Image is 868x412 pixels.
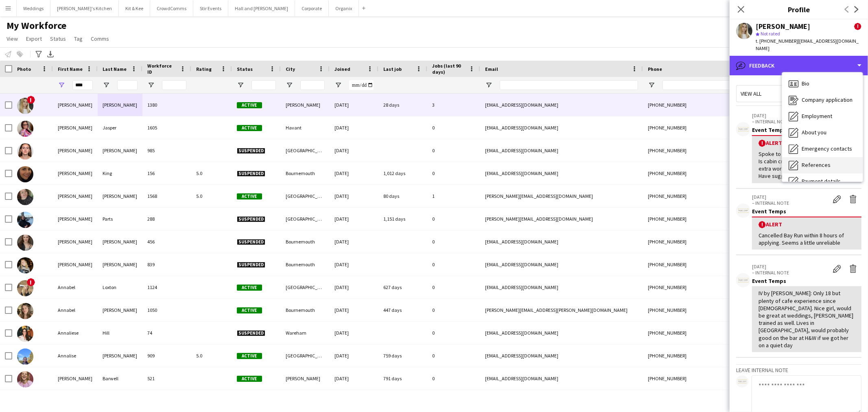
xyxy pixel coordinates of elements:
[237,193,262,199] span: Active
[281,276,330,298] div: [GEOGRAPHIC_DATA]
[196,66,212,72] span: Rating
[480,162,643,184] div: [EMAIL_ADDRESS][DOMAIN_NAME]
[643,230,747,253] div: [PHONE_NUMBER]
[98,162,142,184] div: King
[427,116,480,139] div: 0
[147,63,177,75] span: Workforce ID
[191,162,232,184] div: 5.0
[50,0,119,16] button: [PERSON_NAME]'s Kitchen
[485,81,492,89] button: Open Filter Menu
[98,276,142,298] div: Loxton
[782,157,863,173] div: References
[378,208,427,230] div: 1,151 days
[295,0,329,16] button: Corporate
[142,116,191,139] div: 1605
[53,230,98,253] div: [PERSON_NAME]
[330,116,378,139] div: [DATE]
[432,63,466,75] span: Jobs (last 90 days)
[378,185,427,207] div: 80 days
[427,253,480,276] div: 0
[53,299,98,321] div: Annabel
[378,344,427,367] div: 759 days
[643,208,747,230] div: [PHONE_NUMBER]
[378,276,427,298] div: 627 days
[237,307,262,313] span: Active
[756,38,798,44] span: t. [PHONE_NUMBER]
[46,49,55,59] app-action-btn: Export XLSX
[281,139,330,162] div: [GEOGRAPHIC_DATA]
[427,185,480,207] div: 1
[730,56,868,75] div: Feedback
[281,299,330,321] div: Bournemouth
[752,194,829,200] p: [DATE]
[330,344,378,367] div: [DATE]
[74,35,83,42] span: Tag
[782,173,863,190] div: Payment details
[782,125,863,141] div: About you
[759,232,855,246] div: Cancelled Bay Run within 8 hours of applying. Seems a little unreliable
[330,299,378,321] div: [DATE]
[53,253,98,276] div: [PERSON_NAME]
[330,185,378,207] div: [DATE]
[643,116,747,139] div: [PHONE_NUMBER]
[383,66,402,72] span: Last job
[71,33,86,44] a: Tag
[330,367,378,390] div: [DATE]
[854,23,861,30] span: !
[480,367,643,390] div: [EMAIL_ADDRESS][DOMAIN_NAME]
[802,145,852,152] span: Emergency contacts
[98,116,142,139] div: Jasper
[648,81,655,89] button: Open Filter Menu
[17,326,33,342] img: Annaliese Hill
[27,96,35,104] span: !
[281,344,330,367] div: [GEOGRAPHIC_DATA]
[98,94,142,116] div: [PERSON_NAME]
[142,322,191,344] div: 74
[53,322,98,344] div: Annaliese
[17,371,33,388] img: Brianna Barwell
[286,81,293,89] button: Open Filter Menu
[349,80,374,90] input: Joined Filter Input
[98,185,142,207] div: [PERSON_NAME]
[3,33,21,44] a: View
[752,277,861,285] div: Event Temps
[752,270,829,276] p: – INTERNAL NOTE
[103,81,110,89] button: Open Filter Menu
[756,23,810,30] div: [PERSON_NAME]
[53,276,98,298] div: Annabel
[142,276,191,298] div: 1124
[98,139,142,162] div: [PERSON_NAME]
[142,94,191,116] div: 1380
[58,81,65,89] button: Open Filter Menu
[281,162,330,184] div: Bournemouth
[480,299,643,321] div: [PERSON_NAME][EMAIL_ADDRESS][PERSON_NAME][DOMAIN_NAME]
[643,299,747,321] div: [PHONE_NUMBER]
[761,31,780,37] span: Not rated
[756,38,859,51] span: | [EMAIL_ADDRESS][DOMAIN_NAME]
[643,162,747,184] div: [PHONE_NUMBER]
[643,253,747,276] div: [PHONE_NUMBER]
[782,76,863,92] div: Bio
[802,96,853,103] span: Company application
[643,367,747,390] div: [PHONE_NUMBER]
[142,162,191,184] div: 156
[480,276,643,298] div: [EMAIL_ADDRESS][DOMAIN_NAME]
[427,230,480,253] div: 0
[142,367,191,390] div: 521
[17,189,33,205] img: Anna Naniewicz
[752,200,829,206] p: – INTERNAL NOTE
[23,33,45,44] a: Export
[142,139,191,162] div: 985
[7,35,18,42] span: View
[480,139,643,162] div: [EMAIL_ADDRESS][DOMAIN_NAME]
[480,230,643,253] div: [EMAIL_ADDRESS][DOMAIN_NAME]
[802,80,809,87] span: Bio
[237,376,262,382] span: Active
[17,212,33,228] img: Anna Parts
[648,66,662,72] span: Phone
[480,253,643,276] div: [EMAIL_ADDRESS][DOMAIN_NAME]
[802,112,832,120] span: Employment
[281,208,330,230] div: [GEOGRAPHIC_DATA]
[17,98,33,114] img: Anna Harlow-Griffiths
[427,322,480,344] div: 0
